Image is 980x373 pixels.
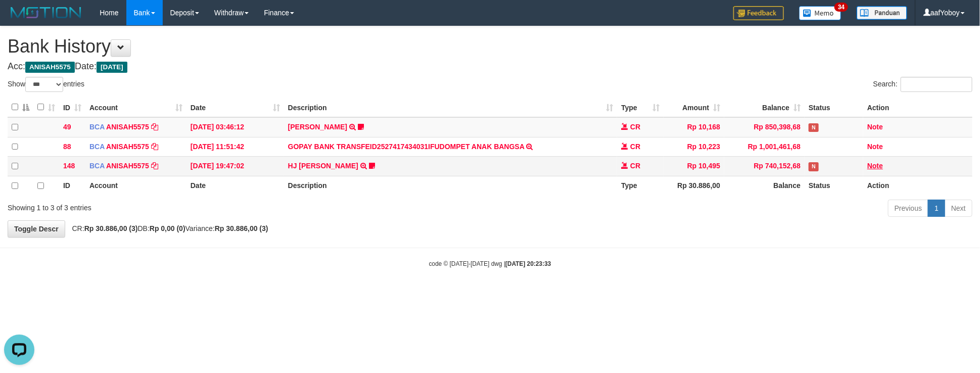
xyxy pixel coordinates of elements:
[288,123,347,131] a: [PERSON_NAME]
[89,143,105,151] span: BCA
[617,98,664,117] th: Type: activate to sort column ascending
[106,162,149,170] a: ANISAH5575
[8,220,65,238] a: Toggle Descr
[724,176,805,196] th: Balance
[867,162,883,170] a: Note
[834,3,848,12] span: 34
[151,123,158,131] a: Copy ANISAH5575 to clipboard
[724,137,805,157] td: Rp 1,001,461,68
[106,123,149,131] a: ANISAH5575
[33,98,59,117] th: : activate to sort column ascending
[59,176,85,196] th: ID
[873,77,972,92] label: Search:
[888,200,928,217] a: Previous
[901,77,972,92] input: Search:
[429,260,551,267] small: code © [DATE]-[DATE] dwg |
[288,143,525,151] a: GOPAY BANK TRANSFEID2527417434031IFUDOMPET ANAK BANGSA
[8,199,401,213] div: Showing 1 to 3 of 3 entries
[63,143,71,151] span: 88
[617,176,664,196] th: Type
[630,143,640,151] span: CR
[284,176,618,196] th: Description
[733,6,784,20] img: Feedback.jpg
[8,36,972,57] h1: Bank History
[857,6,907,20] img: panduan.png
[186,157,284,176] td: [DATE] 19:47:02
[863,176,972,196] th: Action
[867,143,883,151] a: Note
[8,5,84,20] img: MOTION_logo.png
[89,123,105,131] span: BCA
[724,117,805,137] td: Rp 850,398,68
[724,98,805,117] th: Balance: activate to sort column ascending
[151,143,158,151] a: Copy ANISAH5575 to clipboard
[186,98,284,117] th: Date: activate to sort column ascending
[928,200,945,217] a: 1
[505,260,551,267] strong: [DATE] 20:23:33
[150,224,185,232] strong: Rp 0,00 (0)
[186,117,284,137] td: [DATE] 03:46:12
[4,4,34,34] button: Open LiveChat chat widget
[84,224,138,232] strong: Rp 30.886,00 (3)
[630,162,640,170] span: CR
[8,62,972,72] h4: Acc: Date:
[97,62,127,73] span: [DATE]
[664,117,724,137] td: Rp 10,168
[284,98,618,117] th: Description: activate to sort column ascending
[863,98,972,117] th: Action
[805,176,863,196] th: Status
[664,137,724,157] td: Rp 10,223
[664,157,724,176] td: Rp 10,495
[799,6,842,20] img: Button%20Memo.svg
[63,123,71,131] span: 49
[664,98,724,117] th: Amount: activate to sort column ascending
[724,157,805,176] td: Rp 740,152,68
[25,77,63,92] select: Showentries
[867,123,883,131] a: Note
[89,162,105,170] span: BCA
[106,143,149,151] a: ANISAH5575
[67,224,268,232] span: CR: DB: Variance:
[151,162,158,170] a: Copy ANISAH5575 to clipboard
[288,162,358,170] a: HJ [PERSON_NAME]
[25,62,75,73] span: ANISAH5575
[186,176,284,196] th: Date
[664,176,724,196] th: Rp 30.886,00
[85,98,186,117] th: Account: activate to sort column ascending
[63,162,75,170] span: 148
[186,137,284,157] td: [DATE] 11:51:42
[809,123,819,132] span: Has Note
[805,98,863,117] th: Status
[945,200,972,217] a: Next
[630,123,640,131] span: CR
[59,98,85,117] th: ID: activate to sort column ascending
[85,176,186,196] th: Account
[8,98,33,117] th: : activate to sort column descending
[215,224,268,232] strong: Rp 30.886,00 (3)
[809,162,819,171] span: Has Note
[8,77,84,92] label: Show entries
